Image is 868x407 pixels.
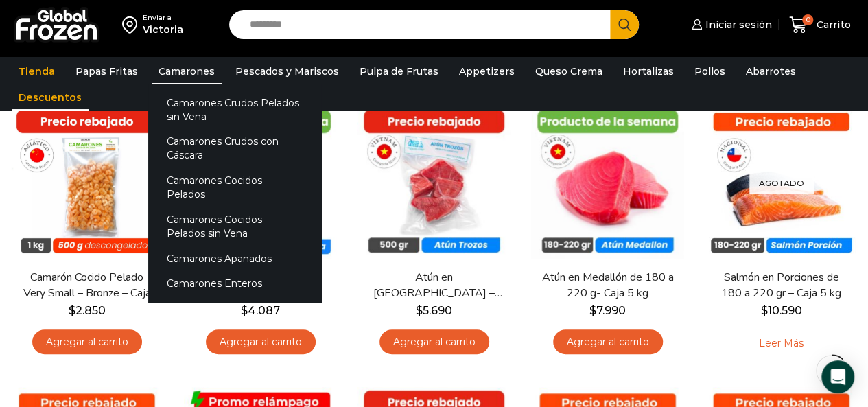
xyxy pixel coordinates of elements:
a: Agregar al carrito: “Atún en Medallón de 180 a 220 g- Caja 5 kg” [553,329,663,355]
a: Camarones Cocidos Pelados sin Vena [148,207,321,246]
a: Leé más sobre “Salmón en Porciones de 180 a 220 gr - Caja 5 kg” [738,329,825,358]
a: Camarones Cocidos Pelados [148,168,321,207]
a: Camarones Apanados [148,246,321,271]
a: Descuentos [12,84,89,111]
a: Camarones Enteros [148,271,321,296]
span: $ [69,304,75,317]
a: Atún en [GEOGRAPHIC_DATA] – Caja 10 kg [365,270,503,301]
bdi: 5.690 [416,304,452,317]
span: $ [241,304,248,317]
bdi: 7.990 [589,304,626,317]
a: Atún en Medallón de 180 a 220 g- Caja 5 kg [539,270,677,301]
span: Iniciar sesión [702,18,772,32]
bdi: 10.590 [761,304,802,317]
a: Pulpa de Frutas [353,58,445,84]
a: Queso Crema [528,58,609,84]
p: Agotado [749,172,814,194]
a: Papas Fritas [69,58,145,84]
span: $ [761,304,768,317]
a: Tienda [12,58,62,84]
a: Camarones [152,58,222,84]
a: Agregar al carrito: “Atún en Trozos - Caja 10 kg” [379,329,489,355]
a: Iniciar sesión [688,11,772,38]
a: Agregar al carrito: “Camarón Cocido Pelado Very Small - Bronze - Caja 10 kg” [32,329,142,355]
a: Hortalizas [616,58,681,84]
a: Camarones Crudos con Cáscara [148,129,321,168]
div: Victoria [143,23,183,36]
div: Enviar a [143,13,183,23]
a: Camarones Crudos Pelados sin Vena [148,90,321,129]
a: Camarón Cocido Pelado Very Small – Bronze – Caja 10 kg [18,270,156,301]
a: Pollos [688,58,732,84]
span: $ [589,304,596,317]
bdi: 4.087 [241,304,280,317]
a: Pescados y Mariscos [228,58,346,84]
span: 0 [802,14,813,25]
span: Carrito [813,18,851,32]
img: address-field-icon.svg [122,13,143,36]
bdi: 2.850 [69,304,106,317]
a: Abarrotes [739,58,803,84]
span: $ [416,304,423,317]
div: Open Intercom Messenger [821,360,854,393]
a: Appetizers [452,58,521,84]
button: Search button [610,10,639,39]
a: 0 Carrito [786,9,854,41]
a: Salmón en Porciones de 180 a 220 gr – Caja 5 kg [712,270,850,301]
a: Agregar al carrito: “Filete de Tilapia - Caja 10 kg” [206,329,316,355]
